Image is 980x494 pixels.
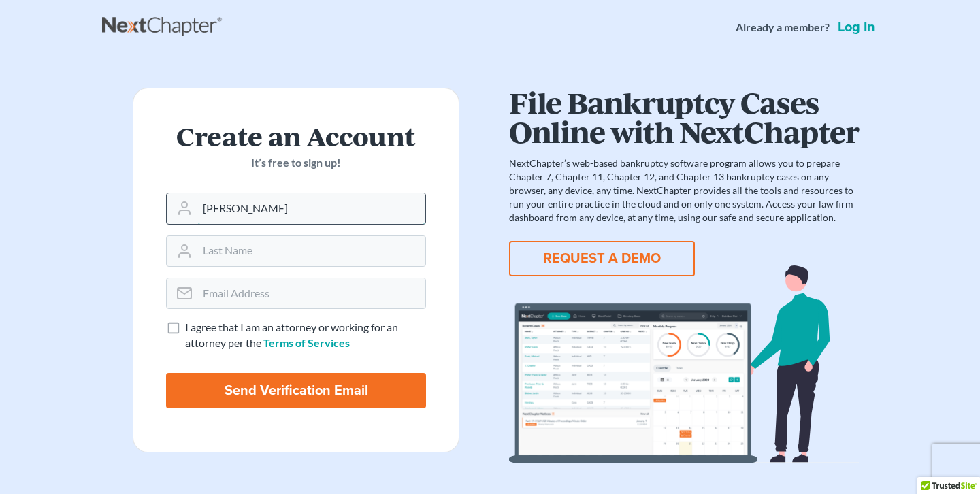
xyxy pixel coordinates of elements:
[166,373,426,408] input: Send Verification Email
[185,320,398,349] span: I agree that I am an attorney or working for an attorney per the
[736,20,830,35] strong: Already a member?
[197,236,425,266] input: Last Name
[263,336,350,349] a: Terms of Services
[509,157,859,225] p: NextChapter’s web-based bankruptcy software program allows you to prepare Chapter 7, Chapter 11, ...
[166,121,426,150] h2: Create an Account
[166,155,426,171] p: It’s free to sign up!
[509,88,859,146] h1: File Bankruptcy Cases Online with NextChapter
[197,193,425,223] input: First Name
[197,278,425,308] input: Email Address
[509,265,859,463] img: dashboard-867a026336fddd4d87f0941869007d5e2a59e2bc3a7d80a2916e9f42c0117099.svg
[509,241,695,276] button: REQUEST A DEMO
[835,20,878,34] a: Log in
